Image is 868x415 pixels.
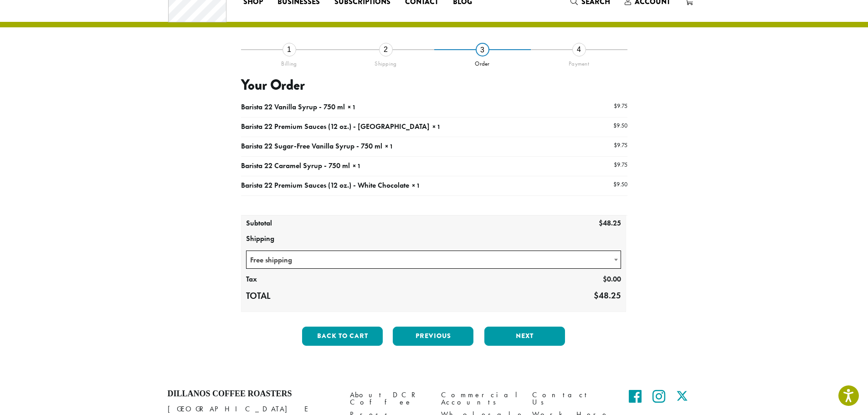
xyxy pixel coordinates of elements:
[241,272,318,287] th: Tax
[441,389,519,409] a: Commercial Accounts
[594,290,621,301] bdi: 48.25
[613,122,616,129] span: $
[241,77,627,94] h3: Your Order
[594,290,599,301] span: $
[241,122,430,131] span: Barista 22 Premium Sauces (12 oz.) - [GEOGRAPHIC_DATA]
[241,180,409,190] span: Barista 22 Premium Sauces (12 oz.) - White Chocolate
[353,162,361,170] strong: × 1
[476,43,489,56] div: 3
[168,389,336,399] h4: Dillanos Coffee Roasters
[241,56,338,67] div: Billing
[599,218,621,228] bdi: 48.25
[613,180,627,188] bdi: 9.50
[484,327,565,346] button: Next
[572,43,586,56] div: 4
[432,123,441,131] strong: × 1
[241,161,350,170] span: Barista 22 Caramel Syrup - 750 ml
[393,327,473,346] button: Previous
[241,102,345,112] span: Barista 22 Vanilla Syrup - 750 ml
[603,274,607,284] span: $
[434,56,531,67] div: Order
[379,43,393,56] div: 2
[614,141,617,149] span: $
[614,102,627,110] bdi: 9.75
[241,287,318,305] th: Total
[241,216,318,231] th: Subtotal
[385,142,393,150] strong: × 1
[241,141,382,151] span: Barista 22 Sugar-Free Vanilla Syrup - 750 ml
[247,251,621,269] span: Free shipping
[613,180,616,188] span: $
[614,161,617,169] span: $
[282,43,296,56] div: 1
[614,161,627,169] bdi: 9.75
[350,389,427,409] a: About DCR Coffee
[603,274,621,284] bdi: 0.00
[614,141,627,149] bdi: 9.75
[246,251,621,269] span: Free shipping
[412,181,420,190] strong: × 1
[348,103,356,111] strong: × 1
[532,389,610,409] a: Contact Us
[599,218,603,228] span: $
[614,102,617,110] span: $
[531,56,627,67] div: Payment
[302,327,383,346] button: Back to cart
[241,231,626,247] th: Shipping
[338,56,434,67] div: Shipping
[613,122,627,129] bdi: 9.50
